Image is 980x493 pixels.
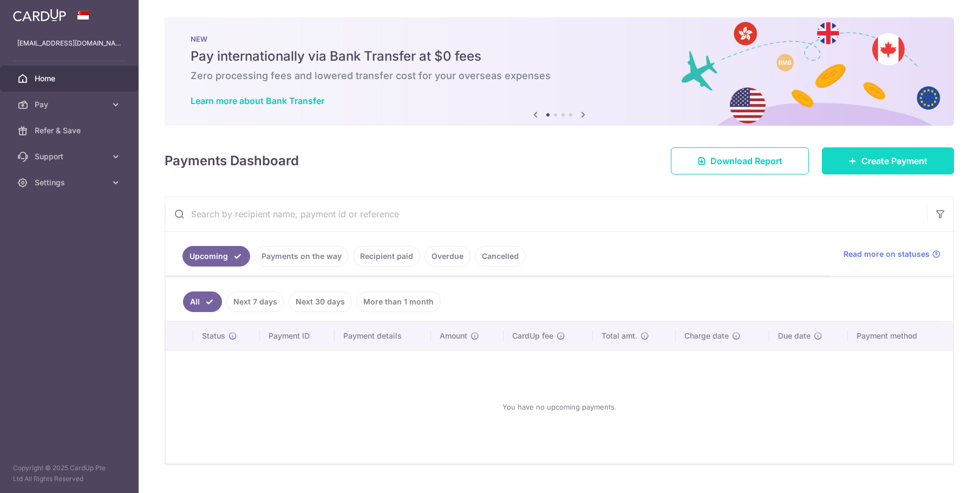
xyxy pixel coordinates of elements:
[13,9,66,22] img: CardUp
[475,246,526,267] a: Cancelled
[179,359,940,455] div: You have no upcoming payments.
[165,151,299,171] h4: Payments Dashboard
[512,330,553,341] span: CardUp fee
[778,330,811,341] span: Due date
[35,125,106,136] span: Refer & Save
[35,99,106,110] span: Pay
[289,291,352,312] a: Next 30 days
[165,197,927,231] input: Search by recipient name, payment id or reference
[35,151,106,162] span: Support
[191,35,928,43] p: NEW
[861,154,927,167] span: Create Payment
[165,17,954,126] img: Bank transfer banner
[440,330,467,341] span: Amount
[35,177,106,188] span: Settings
[202,330,225,341] span: Status
[335,322,431,350] th: Payment details
[848,322,953,350] th: Payment method
[183,291,222,312] a: All
[226,291,284,312] a: Next 7 days
[35,73,106,84] span: Home
[671,147,809,174] a: Download Report
[17,38,121,49] p: [EMAIL_ADDRESS][DOMAIN_NAME]
[260,322,335,350] th: Payment ID
[684,330,729,341] span: Charge date
[844,249,940,260] a: Read more on statuses
[191,48,928,65] h5: Pay internationally via Bank Transfer at $0 fees
[822,147,954,174] a: Create Payment
[424,246,471,267] a: Overdue
[182,246,250,267] a: Upcoming
[191,69,928,82] h6: Zero processing fees and lowered transfer cost for your overseas expenses
[602,330,637,341] span: Total amt.
[356,291,441,312] a: More than 1 month
[191,95,324,106] a: Learn more about Bank Transfer
[254,246,349,267] a: Payments on the way
[844,249,930,260] span: Read more on statuses
[710,154,782,167] span: Download Report
[353,246,420,267] a: Recipient paid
